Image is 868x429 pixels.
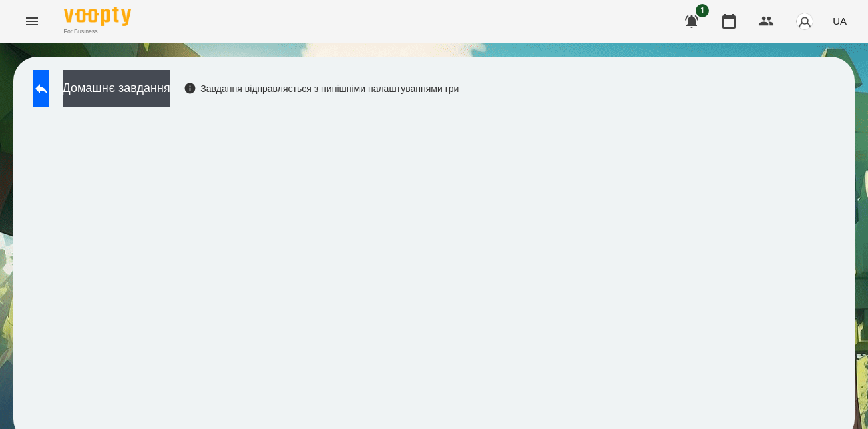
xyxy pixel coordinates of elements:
[64,27,131,36] span: For Business
[64,7,131,26] img: Voopty Logo
[833,14,847,28] span: UA
[16,5,48,37] button: Menu
[184,82,459,95] div: Завдання відправляється з нинішніми налаштуваннями гри
[696,4,709,17] span: 1
[63,70,170,107] button: Домашнє завдання
[827,9,852,33] button: UA
[795,12,814,31] img: avatar_s.png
